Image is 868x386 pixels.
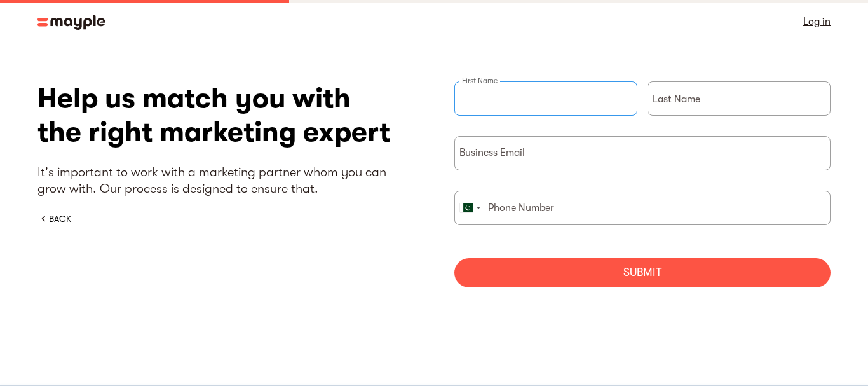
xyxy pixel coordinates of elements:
a: Log in [803,13,831,31]
form: briefForm [454,81,831,287]
label: First Name [459,76,500,86]
input: Phone Number [454,191,831,225]
div: BACK [49,212,71,225]
h1: Help us match you with the right marketing expert [37,81,414,149]
div: Pakistan (‫پاکستان‬‎): +92 [455,191,484,224]
p: It's important to work with a marketing partner whom you can grow with. Our process is designed t... [37,164,414,197]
